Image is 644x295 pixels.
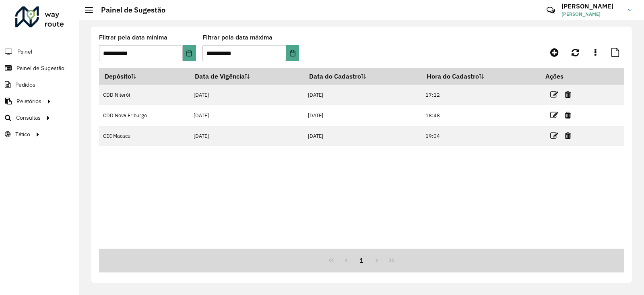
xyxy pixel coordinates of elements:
td: [DATE] [303,105,421,126]
td: [DATE] [190,126,304,146]
h2: Painel de Sugestão [93,6,165,15]
a: Excluir [565,130,571,141]
td: CDD Niterói [99,85,190,105]
td: 19:04 [421,126,540,146]
th: Data de Vigência [190,68,304,85]
a: Editar [550,89,558,100]
a: Contato Rápido [542,2,559,19]
th: Ações [540,68,588,85]
a: Editar [550,110,558,120]
td: CDD Nova Friburgo [99,105,190,126]
button: Choose Date [183,45,196,61]
td: [DATE] [190,105,304,126]
a: Excluir [565,89,571,100]
td: [DATE] [303,126,421,146]
td: 17:12 [421,85,540,105]
label: Filtrar pela data máxima [202,33,272,42]
h3: [PERSON_NAME] [561,2,622,10]
span: Pedidos [15,81,35,89]
span: Tático [15,130,30,139]
a: Excluir [565,110,571,120]
button: 1 [354,253,369,268]
td: [DATE] [303,85,421,105]
span: Relatórios [17,97,41,106]
a: Editar [550,130,558,141]
span: Painel de Sugestão [17,64,64,73]
button: Choose Date [286,45,299,61]
td: [DATE] [190,85,304,105]
span: Consultas [16,114,41,122]
label: Filtrar pela data mínima [99,33,167,42]
td: CDI Macacu [99,126,190,146]
td: 18:48 [421,105,540,126]
span: [PERSON_NAME] [561,10,622,18]
span: Painel [17,48,32,56]
th: Data do Cadastro [303,68,421,85]
th: Depósito [99,68,190,85]
th: Hora do Cadastro [421,68,540,85]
